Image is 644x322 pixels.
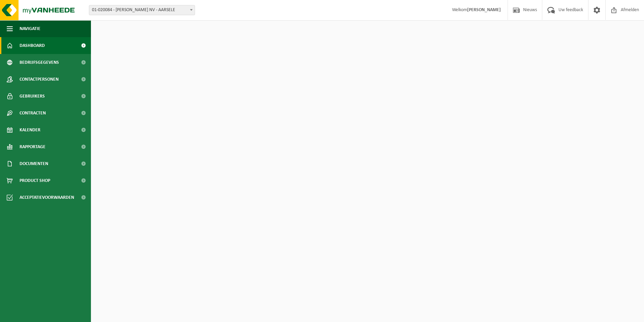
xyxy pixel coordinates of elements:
[20,54,59,71] span: Bedrijfsgegevens
[89,5,195,15] span: 01-020084 - VANDEWALLE-DUPON NV - AARSELE
[20,88,45,105] span: Gebruikers
[20,122,40,138] span: Kalender
[20,155,48,172] span: Documenten
[20,37,45,54] span: Dashboard
[20,20,40,37] span: Navigatie
[20,189,74,206] span: Acceptatievoorwaarden
[89,5,195,15] span: 01-020084 - VANDEWALLE-DUPON NV - AARSELE
[467,7,501,12] strong: [PERSON_NAME]
[20,172,50,189] span: Product Shop
[20,71,59,88] span: Contactpersonen
[20,138,45,155] span: Rapportage
[20,105,46,122] span: Contracten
